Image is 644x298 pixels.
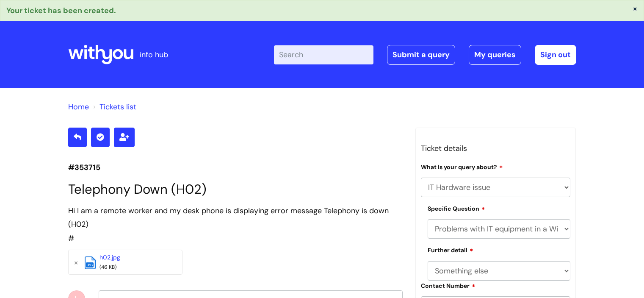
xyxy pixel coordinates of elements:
li: Tickets list [91,100,136,114]
div: (46 KB) [100,263,167,272]
a: Tickets list [100,102,136,112]
a: My queries [469,45,521,64]
h3: Ticket details [421,142,571,155]
button: × [633,5,638,12]
li: Solution home [68,100,89,114]
a: Submit a query [387,45,455,64]
div: # [68,204,403,245]
span: jpg [86,262,94,267]
p: info hub [140,48,168,61]
a: Sign out [535,45,576,64]
label: Further detail [428,245,473,254]
label: What is your query about? [421,162,503,171]
label: Specific Question [428,204,485,212]
a: Home [68,102,89,112]
p: #353715 [68,161,403,174]
a: h02.jpg [100,253,120,261]
div: Hi I am a remote worker and my desk phone is displaying error message Telephony is down (H02) [68,204,403,231]
div: | - [274,45,576,64]
h1: Telephony Down (H02) [68,181,403,197]
label: Contact Number [421,281,475,290]
input: Search [274,45,373,64]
